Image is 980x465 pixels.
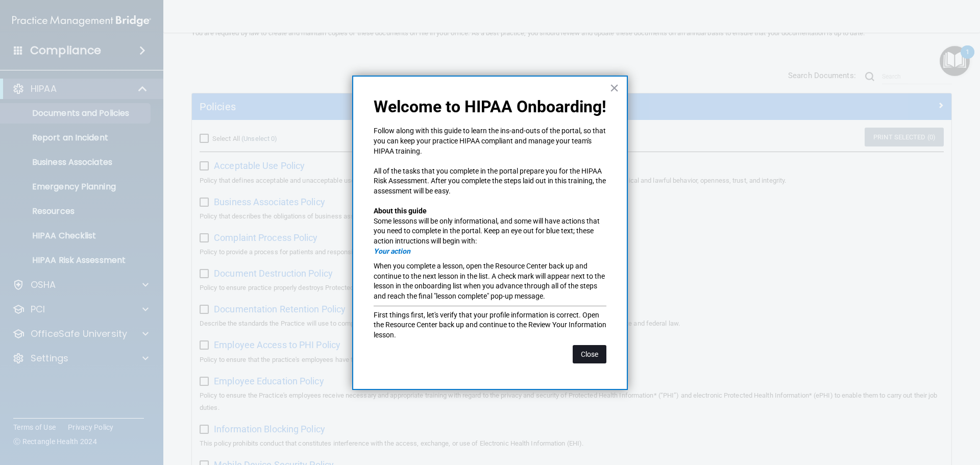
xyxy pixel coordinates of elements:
p: All of the tasks that you complete in the portal prepare you for the HIPAA Risk Assessment. After... [374,166,606,197]
strong: About this guide [374,207,427,215]
p: When you complete a lesson, open the Resource Center back up and continue to the next lesson in t... [374,261,606,301]
p: First things first, let's verify that your profile information is correct. Open the Resource Cent... [374,310,606,340]
p: Welcome to HIPAA Onboarding! [374,97,606,116]
button: Close [609,80,619,96]
button: Close [573,345,606,363]
p: Some lessons will be only informational, and some will have actions that you need to complete in ... [374,216,606,247]
em: Your action [374,247,410,255]
p: Follow along with this guide to learn the ins-and-outs of the portal, so that you can keep your p... [374,126,606,156]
